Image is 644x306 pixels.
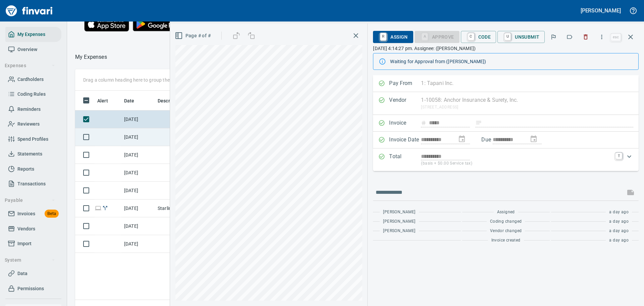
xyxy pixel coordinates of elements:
span: [PERSON_NAME] [383,228,415,234]
button: [PERSON_NAME] [579,5,623,16]
p: Total [389,152,421,167]
span: Assigned [497,209,515,216]
td: [DATE] [121,128,155,146]
span: System [5,256,55,264]
a: U [504,33,511,40]
span: Transactions [17,180,46,188]
a: Cardholders [5,72,61,87]
p: (basis + $0.00 Service tax) [421,160,611,167]
button: More [594,30,609,44]
span: Spend Profiles [17,135,48,143]
span: a day ago [609,209,629,216]
a: T [615,152,622,159]
span: Permissions [17,285,44,293]
td: [DATE] [121,111,155,128]
button: UUnsubmit [497,31,545,43]
button: Payable [2,194,58,207]
a: Data [5,266,61,281]
p: [DATE] 4:14:27 pm. Assignee: ([PERSON_NAME]) [373,45,639,52]
span: a day ago [609,228,629,234]
span: Code [466,31,491,43]
td: [DATE] [121,200,155,217]
td: [DATE] [121,146,155,164]
span: This records your message into the invoice and notifies anyone mentioned [623,184,639,201]
td: [DATE] [121,235,155,253]
h5: [PERSON_NAME] [581,7,621,14]
button: Flag [546,30,561,44]
button: System [2,254,58,266]
nav: breadcrumb [75,53,107,61]
a: Spend Profiles [5,132,61,147]
span: Coding changed [490,218,522,225]
button: Labels [562,30,577,44]
span: Reminders [17,105,41,114]
td: Starlink Internet [DOMAIN_NAME] CA - Pipeline [155,200,215,217]
span: Date [124,97,135,105]
span: Statements [17,150,42,158]
span: Unsubmit [503,31,539,43]
span: Reports [17,165,34,173]
div: Expand [373,148,639,171]
span: Vendor changed [490,228,522,234]
td: [DATE] [121,182,155,200]
span: Data [17,269,28,278]
span: Expenses [5,61,55,70]
a: Reminders [5,102,61,117]
a: Reviewers [5,117,61,132]
button: CCode [461,31,496,43]
span: [PERSON_NAME] [383,218,415,225]
a: InvoicesBeta [5,206,61,221]
span: Alert [97,97,117,105]
a: Transactions [5,176,61,191]
a: Statements [5,146,61,162]
img: Get it on Google Play [129,13,187,35]
span: Import [17,239,32,248]
span: Invoices [17,210,35,218]
div: Coding Required [415,34,460,39]
p: Drag a column heading here to group the table [83,77,181,83]
img: Download on the App Store [84,16,129,32]
span: Description [158,97,183,105]
p: My Expenses [75,53,107,61]
a: Vendors [5,221,61,236]
div: Waiting for Approval from ([PERSON_NAME]) [390,55,633,68]
button: Discard [578,30,593,44]
span: Vendors [17,225,35,233]
span: Date [124,97,143,105]
span: Description [158,97,192,105]
td: [DATE] [121,164,155,182]
a: esc [611,34,621,41]
span: Assign [378,31,408,43]
a: Import [5,236,61,251]
a: R [380,33,386,40]
span: Payable [5,196,55,205]
span: a day ago [609,237,629,244]
a: Overview [5,42,61,57]
span: Beta [45,210,59,218]
span: Overview [17,45,37,54]
span: Reviewers [17,120,40,128]
span: Invoice created [491,237,521,244]
a: Reports [5,162,61,177]
span: [PERSON_NAME] [383,209,415,216]
span: Alert [97,97,108,105]
a: C [468,33,474,40]
span: My Expenses [17,30,45,39]
span: Cardholders [17,75,44,84]
span: a day ago [609,218,629,225]
a: Permissions [5,281,61,296]
button: Expenses [2,59,58,72]
span: Online transaction [95,206,102,210]
span: Split transaction [102,206,109,210]
a: My Expenses [5,27,61,42]
a: Coding Rules [5,87,61,102]
td: [DATE] [121,217,155,235]
span: Coding Rules [17,90,46,98]
img: Finvari [4,3,54,19]
button: RAssign [373,31,413,43]
span: Close invoice [609,29,639,45]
